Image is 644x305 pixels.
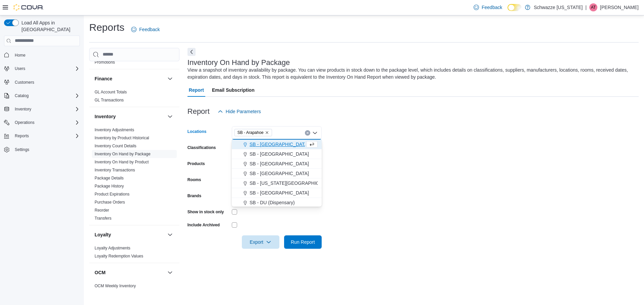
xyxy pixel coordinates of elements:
[95,75,165,82] button: Finance
[95,151,151,157] span: Inventory On Hand by Package
[187,222,220,228] label: Include Archived
[12,105,34,113] button: Inventory
[250,141,309,148] span: SB - [GEOGRAPHIC_DATA]
[1,64,83,73] button: Users
[482,4,502,11] span: Feedback
[12,145,80,154] span: Settings
[89,21,124,34] h1: Reports
[250,170,309,177] span: SB - [GEOGRAPHIC_DATA]
[12,65,28,73] button: Users
[89,282,179,293] div: OCM
[471,1,505,14] a: Feedback
[585,3,587,11] p: |
[95,208,109,213] a: Reorder
[128,23,162,36] a: Feedback
[95,168,135,172] a: Inventory Transactions
[95,200,125,205] a: Purchase Orders
[95,269,165,276] button: OCM
[212,83,255,97] span: Email Subscription
[600,3,639,11] p: [PERSON_NAME]
[534,3,583,11] p: Schwazze [US_STATE]
[187,129,207,134] label: Locations
[12,65,80,73] span: Users
[1,145,83,154] button: Settings
[12,119,37,127] button: Operations
[12,132,80,140] span: Reports
[232,198,322,208] button: SB - DU (Dispensary)
[95,167,135,173] span: Inventory Transactions
[95,113,116,120] h3: Inventory
[95,60,115,65] span: Promotions
[12,51,80,59] span: Home
[95,231,165,238] button: Loyalty
[95,231,111,238] h3: Loyalty
[1,131,83,141] button: Reports
[232,188,322,198] button: SB - [GEOGRAPHIC_DATA]
[187,59,290,67] h3: Inventory On Hand by Package
[15,133,29,139] span: Reports
[250,180,335,186] span: SB - [US_STATE][GEOGRAPHIC_DATA]
[250,160,309,167] span: SB - [GEOGRAPHIC_DATA]
[166,112,174,121] button: Inventory
[166,75,174,83] button: Finance
[15,53,25,58] span: Home
[187,67,635,81] div: View a snapshot of inventory availability by package. You can view products in stock down to the ...
[95,283,136,289] span: OCM Weekly Inventory
[89,88,179,107] div: Finance
[15,93,29,98] span: Catalog
[95,89,127,95] span: GL Account Totals
[507,4,522,11] input: Dark Mode
[166,231,174,239] button: Loyalty
[95,253,143,259] span: Loyalty Redemption Values
[95,246,130,250] a: Loyalty Adjustments
[589,3,597,11] div: Alex Trevino
[1,91,83,100] button: Catalog
[95,144,137,148] a: Inventory Count Details
[95,160,149,164] a: Inventory On Hand by Product
[139,26,160,33] span: Feedback
[12,78,37,86] a: Customers
[1,118,83,127] button: Operations
[232,169,322,178] button: SB - [GEOGRAPHIC_DATA]
[95,192,129,197] a: Product Expirations
[12,132,32,140] button: Reports
[291,239,315,245] span: Run Report
[95,216,111,221] a: Transfers
[189,83,204,97] span: Report
[226,108,261,115] span: Hide Parameters
[95,254,143,258] a: Loyalty Redemption Values
[187,107,210,116] h3: Report
[1,104,83,114] button: Inventory
[95,143,137,149] span: Inventory Count Details
[242,235,279,249] button: Export
[12,105,80,113] span: Inventory
[1,77,83,87] button: Customers
[95,97,124,103] span: GL Transactions
[95,128,134,132] a: Inventory Adjustments
[187,145,216,150] label: Classifications
[232,159,322,169] button: SB - [GEOGRAPHIC_DATA]
[95,192,129,197] span: Product Expirations
[232,178,322,188] button: SB - [US_STATE][GEOGRAPHIC_DATA]
[95,60,115,65] a: Promotions
[95,269,106,276] h3: OCM
[507,11,508,11] span: Dark Mode
[591,3,596,11] span: AT
[187,193,201,199] label: Brands
[246,235,275,249] span: Export
[166,269,174,277] button: OCM
[95,183,124,189] span: Package History
[265,131,269,135] button: Remove SB - Arapahoe from selection in this group
[12,92,80,100] span: Catalog
[15,80,34,85] span: Customers
[95,284,136,288] a: OCM Weekly Inventory
[13,4,44,11] img: Cova
[187,177,201,182] label: Rooms
[95,184,124,188] a: Package History
[234,129,272,136] span: SB - Arapahoe
[187,161,205,166] label: Products
[95,245,130,251] span: Loyalty Adjustments
[95,98,124,102] a: GL Transactions
[95,135,149,141] span: Inventory by Product Historical
[284,235,322,249] button: Run Report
